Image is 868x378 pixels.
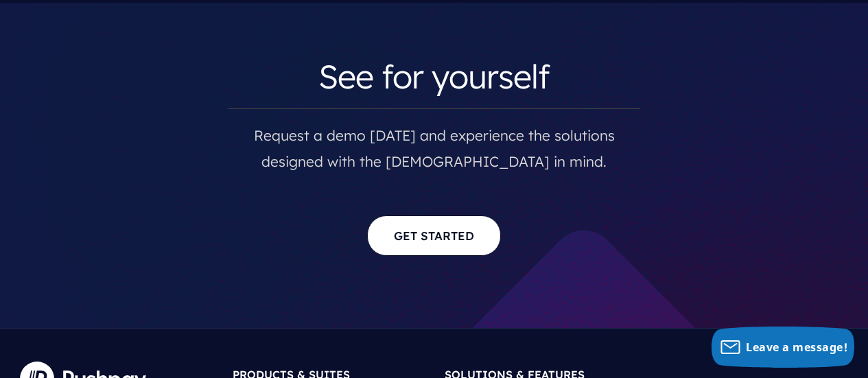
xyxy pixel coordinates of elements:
[367,215,501,256] a: Get Started
[712,327,854,368] button: Leave a message!
[228,108,640,174] p: Request a demo [DATE] and experience the solutions designed with the [DEMOGRAPHIC_DATA] in mind.
[228,44,640,108] h3: See for yourself
[746,340,847,355] span: Leave a message!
